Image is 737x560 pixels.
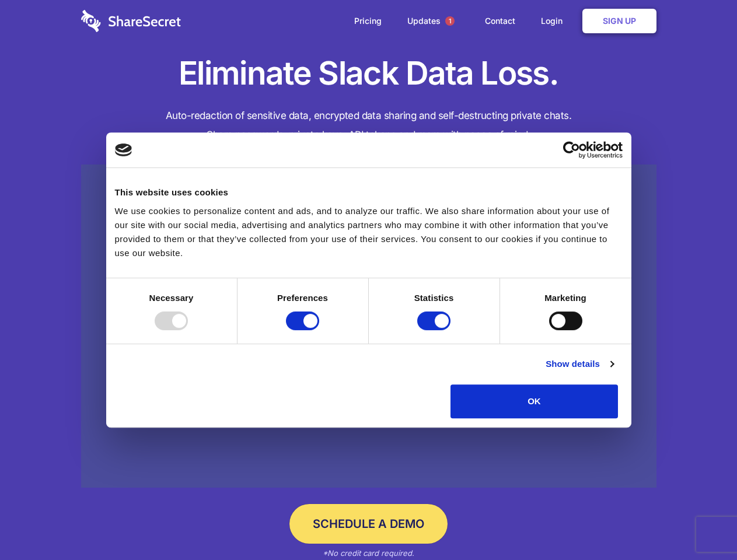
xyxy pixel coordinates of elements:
a: Wistia video thumbnail [81,164,656,488]
a: Login [529,3,580,39]
h4: Auto-redaction of sensitive data, encrypted data sharing and self-destructing private chats. Shar... [81,106,656,145]
a: Show details [546,357,613,371]
div: This website uses cookies [115,185,623,199]
button: OK [450,384,618,418]
span: 1 [445,16,455,26]
a: Usercentrics Cookiebot - opens in a new window [521,141,623,159]
a: Sign Up [582,9,656,33]
a: Pricing [343,3,393,39]
strong: Statistics [414,293,454,303]
img: logo [115,143,132,156]
strong: Preferences [277,293,328,303]
strong: Marketing [544,293,586,303]
h1: Eliminate Slack Data Loss. [81,52,656,94]
a: Contact [473,3,527,39]
em: *No credit card required. [323,548,414,558]
strong: Necessary [149,293,194,303]
div: We use cookies to personalize content and ads, and to analyze our traffic. We also share informat... [115,204,623,260]
a: Schedule a Demo [289,504,448,544]
img: logo-wordmark-white-trans-d4663122ce5f474addd5e946df7df03e33cb6a1c49d2221995e7729f52c070b2.svg [81,10,181,32]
